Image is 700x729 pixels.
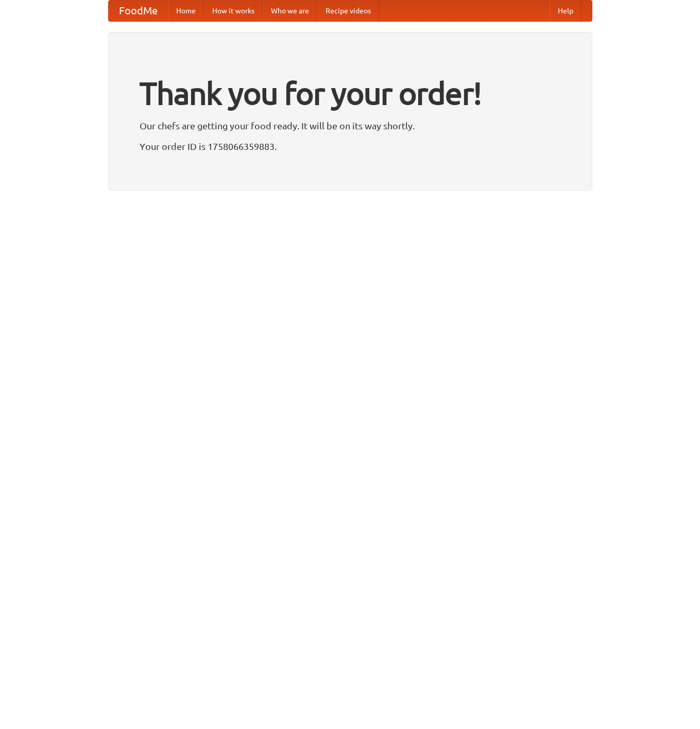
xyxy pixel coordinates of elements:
p: Your order ID is 1758066359883. [140,139,561,154]
a: How it works [204,1,263,21]
a: Help [550,1,582,21]
a: Who we are [263,1,317,21]
p: Our chefs are getting your food ready. It will be on its way shortly. [140,118,561,133]
a: Home [168,1,204,21]
h1: Thank you for your order! [140,69,561,118]
a: Recipe videos [317,1,379,21]
a: FoodMe [109,1,168,21]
